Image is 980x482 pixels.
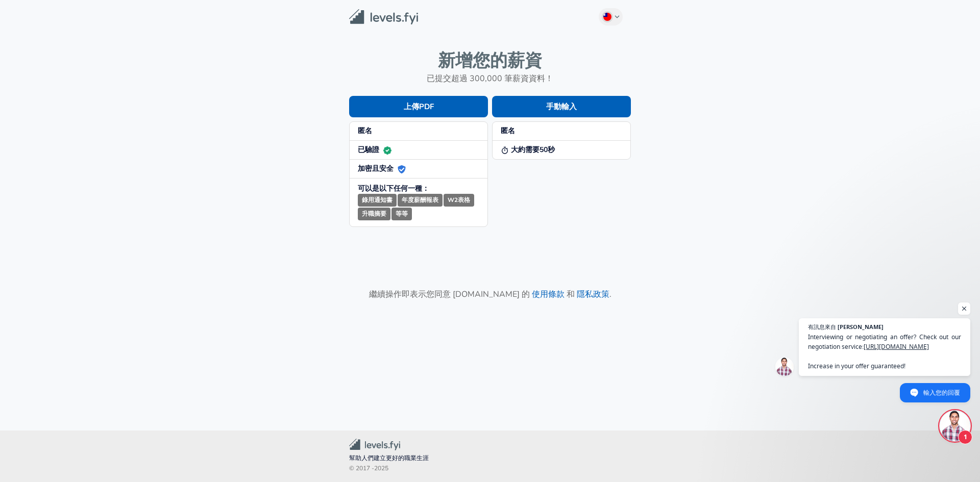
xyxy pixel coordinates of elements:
[358,184,429,193] strong: 可以是以下任何一種：
[358,208,390,220] small: 升職摘要
[532,289,565,300] a: 使用條款
[391,208,412,220] small: 等等
[838,324,884,329] span: [PERSON_NAME]
[501,145,555,155] strong: 大約需要50秒
[349,464,631,474] span: © 2017 - 2025
[444,194,474,207] small: W2表格
[349,71,631,86] h6: 已提交超過 300,000 筆薪資資料！
[577,289,609,300] a: 隱私政策
[923,384,960,401] span: 輸入您的回覆
[808,324,836,329] span: 有訊息來自
[501,126,515,136] strong: 匿名
[349,9,418,25] img: Levels.fyi
[349,439,400,450] img: Levels.fyi 社群
[358,164,406,173] strong: 加密且安全
[808,332,961,371] span: Interviewing or negotiating an offer? Check out our negotiation service: Increase in your offer g...
[349,96,488,117] button: 上傳PDF
[349,453,631,464] span: 幫助人們建立更好的職業生涯
[358,145,391,155] strong: 已驗證
[940,411,970,441] div: 打開聊天
[398,194,443,207] small: 年度薪酬報表
[492,96,631,117] button: 手動輸入
[603,13,611,21] img: Chinese (Traditional)
[358,194,397,207] small: 錄用通知書
[958,430,972,444] span: 1
[349,50,631,71] h4: 新增您的薪資
[358,126,372,136] strong: 匿名
[599,8,623,26] button: Chinese (Traditional)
